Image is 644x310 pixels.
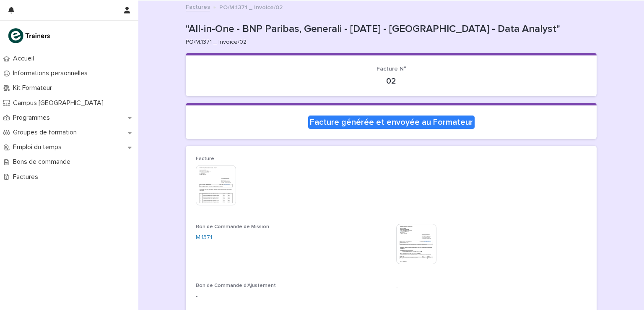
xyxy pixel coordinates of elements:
[10,55,41,63] p: Accueil
[10,69,94,77] p: Informations personnelles
[10,84,59,92] p: Kit Formateur
[196,233,212,242] a: M.1371
[396,283,587,292] p: -
[10,173,45,181] p: Factures
[308,116,475,129] div: Facture générée et envoyée au Formateur
[10,114,57,122] p: Programmes
[186,23,593,35] p: "All-in-One - BNP Paribas, Generali - [DATE] - [GEOGRAPHIC_DATA] - Data Analyst"
[186,2,210,11] a: Factures
[10,99,110,107] p: Campus [GEOGRAPHIC_DATA]
[10,143,68,151] p: Emploi du temps
[377,66,406,72] span: Facture N°
[10,129,83,137] p: Groupes de formation
[196,283,276,288] span: Bon de Commande d'Ajustement
[196,224,269,229] span: Bon de Commande de Mission
[196,76,587,86] p: 02
[196,292,386,301] p: -
[219,2,283,11] p: PO/M.1371 _ Invoice/02
[196,156,214,161] span: Facture
[10,158,77,166] p: Bons de commande
[7,27,53,44] img: K0CqGN7SDeD6s4JG8KQk
[186,39,590,46] p: PO/M.1371 _ Invoice/02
